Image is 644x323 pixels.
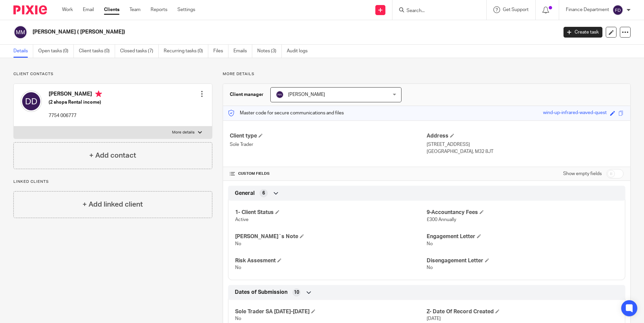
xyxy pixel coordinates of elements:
[235,257,427,264] h4: Risk Assesment
[262,190,265,197] span: 6
[566,6,609,13] p: Finance Department
[427,308,618,315] h4: Z- Date Of Record Created
[235,265,241,270] span: No
[233,45,252,58] a: Emails
[230,171,427,176] h4: CUSTOM FIELDS
[427,241,433,246] span: No
[257,45,282,58] a: Notes (3)
[13,71,212,77] p: Client contacts
[427,209,618,216] h4: 9-Accountancy Fees
[235,241,241,246] span: No
[95,91,102,97] i: Primary
[13,5,47,14] img: Pixie
[13,179,212,184] p: Linked clients
[20,91,42,112] img: svg%3E
[543,109,607,117] div: wind-up-infrared-waved-quest
[427,141,624,148] p: [STREET_ADDRESS]
[79,45,115,58] a: Client tasks (0)
[223,71,631,77] p: More details
[427,316,441,321] span: [DATE]
[104,6,119,13] a: Clients
[13,25,28,39] img: svg%3E
[49,112,102,119] p: 7754 006777
[62,6,73,13] a: Work
[563,170,602,177] label: Show empty fields
[89,150,136,161] h4: + Add contact
[230,91,264,98] h3: Client manager
[83,6,94,13] a: Email
[228,110,344,116] p: Master code for secure communications and files
[612,5,623,15] img: svg%3E
[235,209,427,216] h4: 1- Client Status
[427,132,624,140] h4: Address
[164,45,208,58] a: Recurring tasks (0)
[427,233,618,240] h4: Engagement Letter
[83,199,143,210] h4: + Add linked client
[294,289,299,296] span: 10
[129,6,141,13] a: Team
[13,45,33,58] a: Details
[213,45,228,58] a: Files
[287,45,313,58] a: Audit logs
[406,8,466,14] input: Search
[235,190,255,197] span: General
[235,289,287,296] span: Dates of Submission
[235,217,249,222] span: Active
[427,265,433,270] span: No
[33,29,449,36] h2: [PERSON_NAME] ( [PERSON_NAME])
[427,148,624,155] p: [GEOGRAPHIC_DATA], M32 8JT
[235,233,427,240] h4: [PERSON_NAME]`s Note
[563,27,602,38] a: Create task
[427,217,456,222] span: £300 Annually
[49,91,102,99] h4: [PERSON_NAME]
[503,7,529,12] span: Get Support
[120,45,159,58] a: Closed tasks (7)
[276,91,284,99] img: svg%3E
[235,316,241,321] span: No
[427,257,618,264] h4: Disengagement Letter
[172,130,195,135] p: More details
[38,45,74,58] a: Open tasks (0)
[177,6,195,13] a: Settings
[151,6,167,13] a: Reports
[230,141,427,148] p: Sole Trader
[288,92,325,97] span: [PERSON_NAME]
[49,99,102,106] h5: (2 shops Rental income)
[235,308,427,315] h4: Sole Trader SA [DATE]-[DATE]
[230,132,427,140] h4: Client type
